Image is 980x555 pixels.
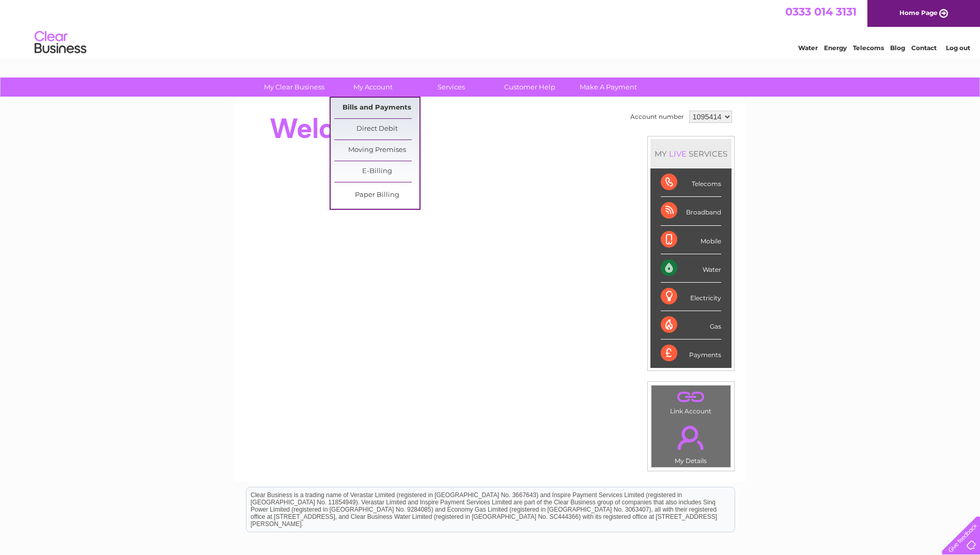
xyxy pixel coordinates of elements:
[785,5,857,18] a: 0333 014 3131
[654,420,728,456] a: .
[34,27,87,58] img: logo.png
[651,385,731,418] td: Link Account
[661,340,721,367] div: Payments
[853,44,884,52] a: Telecoms
[334,119,419,140] a: Direct Debit
[824,44,847,52] a: Energy
[409,78,494,97] a: Services
[246,6,735,50] div: Clear Business is a trading name of Verastar Limited (registered in [GEOGRAPHIC_DATA] No. 3667643...
[651,417,731,468] td: My Details
[798,44,818,52] a: Water
[628,108,687,126] td: Account number
[654,388,728,406] a: .
[566,78,651,97] a: Make A Payment
[661,311,721,340] div: Gas
[334,98,419,118] a: Bills and Payments
[650,139,732,168] div: MY SERVICES
[661,254,721,283] div: Water
[667,149,689,159] div: LIVE
[661,168,721,197] div: Telecoms
[661,283,721,311] div: Electricity
[252,78,337,97] a: My Clear Business
[330,78,415,97] a: My Account
[487,78,572,97] a: Customer Help
[661,226,721,254] div: Mobile
[334,140,419,161] a: Moving Premises
[946,44,970,52] a: Log out
[911,44,937,52] a: Contact
[890,44,905,52] a: Blog
[661,197,721,225] div: Broadband
[334,185,419,206] a: Paper Billing
[334,161,419,182] a: E-Billing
